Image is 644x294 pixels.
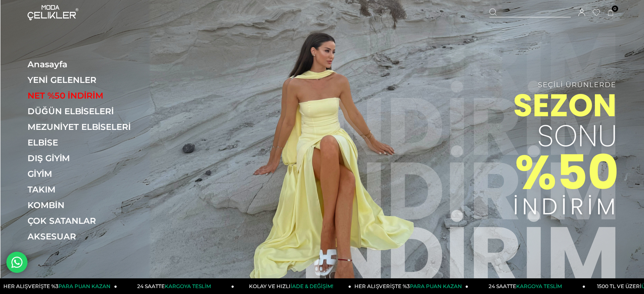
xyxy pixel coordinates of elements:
span: KARGOYA TESLİM [516,283,562,289]
a: DIŞ GİYİM [28,153,144,163]
a: YENİ GELENLER [28,75,144,85]
a: TAKIM [28,184,144,195]
a: DÜĞÜN ELBİSELERİ [28,106,144,116]
span: KARGOYA TESLİM [165,283,210,289]
a: 24 SAATTEKARGOYA TESLİM [117,278,235,294]
img: logo [28,5,78,20]
a: MEZUNİYET ELBİSELERİ [28,122,144,132]
a: Anasayfa [28,59,144,69]
span: PARA PUAN KAZAN [58,283,111,289]
a: 0 [608,10,614,16]
a: GİYİM [28,169,144,179]
a: 24 SAATTEKARGOYA TESLİM [468,278,586,294]
span: 0 [612,5,618,12]
a: ELBİSE [28,137,144,148]
a: AKSESUAR [28,231,144,242]
a: HER ALIŞVERİŞTE %3PARA PUAN KAZAN [351,278,469,294]
a: KOMBİN [28,200,144,210]
a: ÇOK SATANLAR [28,216,144,226]
a: NET %50 İNDİRİM [28,91,144,101]
span: İADE & DEĞİŞİM! [290,283,333,289]
span: PARA PUAN KAZAN [410,283,462,289]
a: KOLAY VE HIZLIİADE & DEĞİŞİM! [234,278,351,294]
